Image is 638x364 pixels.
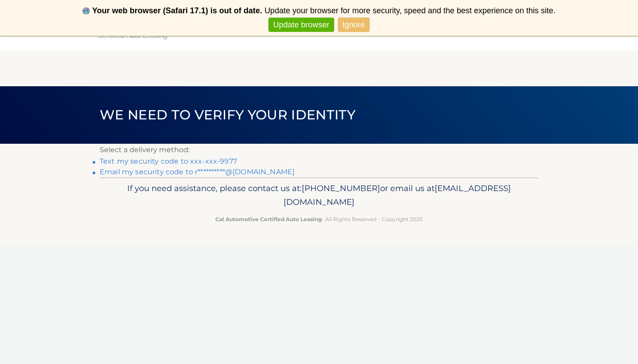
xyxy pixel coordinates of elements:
[100,144,538,156] p: Select a delivery method:
[92,6,262,15] b: Your web browser (Safari 17.1) is out of date.
[268,18,334,32] a: Update browser
[215,216,322,222] strong: Cal Automotive Certified Auto Leasing
[338,18,370,32] a: Ignore
[105,215,533,224] p: - All Rights Reserved - Copyright 2025
[100,168,295,176] a: Email my security code to r**********@[DOMAIN_NAME]
[265,6,556,15] span: Update your browser for more security, speed and the best experience on this site.
[100,107,355,123] span: We need to verify your identity
[302,183,380,193] span: [PHONE_NUMBER]
[105,181,533,210] p: If you need assistance, please contact us at: or email us at
[100,157,237,165] a: Text my security code to xxx-xxx-9977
